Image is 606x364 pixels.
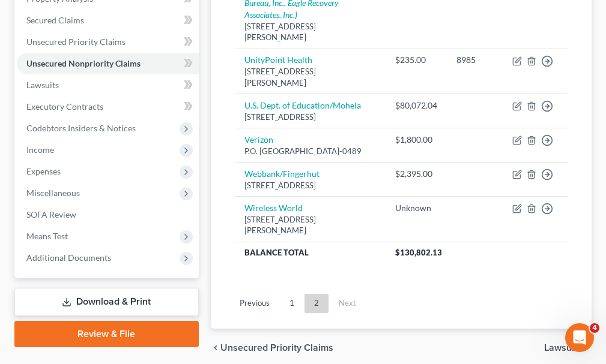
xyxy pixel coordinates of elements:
a: 1 [280,294,304,313]
span: Lawsuits [544,343,582,353]
div: P.O. [GEOGRAPHIC_DATA]-0489 [244,146,376,157]
span: Miscellaneous [26,188,80,198]
div: $235.00 [395,54,437,66]
span: $130,802.13 [395,248,442,257]
a: Webbank/Fingerhut [244,169,320,179]
a: Wireless World [244,203,303,213]
a: Download & Print [14,288,199,316]
div: $2,395.00 [395,168,437,180]
div: [STREET_ADDRESS][PERSON_NAME] [244,21,376,43]
iframe: Intercom live chat [565,323,594,352]
a: 2 [305,294,329,313]
a: Secured Claims [17,10,199,31]
a: Lawsuits [17,74,199,96]
span: Additional Documents [26,252,111,263]
span: Executory Contracts [26,101,103,112]
span: Unsecured Priority Claims [26,37,126,47]
div: Unknown [395,202,437,214]
div: [STREET_ADDRESS] [244,112,376,123]
span: Expenses [26,166,61,176]
button: Lawsuits chevron_right [544,343,592,353]
span: SOFA Review [26,209,76,219]
div: [STREET_ADDRESS] [244,180,376,191]
span: Lawsuits [26,80,59,90]
a: SOFA Review [17,204,199,225]
a: Unsecured Nonpriority Claims [17,53,199,74]
span: Unsecured Priority Claims [220,343,333,353]
a: UnityPoint Health [244,55,312,65]
i: chevron_left [211,343,220,353]
button: chevron_left Unsecured Priority Claims [211,343,333,353]
a: Review & File [14,321,199,347]
div: [STREET_ADDRESS][PERSON_NAME] [244,214,376,236]
span: 4 [590,323,599,333]
span: Codebtors Insiders & Notices [26,123,136,133]
th: Balance Total [235,242,386,263]
a: Executory Contracts [17,96,199,118]
div: $1,800.00 [395,134,437,146]
a: Previous [230,294,279,313]
span: Unsecured Nonpriority Claims [26,58,141,68]
div: $80,072.04 [395,100,437,112]
span: Income [26,145,54,155]
div: [STREET_ADDRESS][PERSON_NAME] [244,66,376,88]
div: 8985 [456,54,493,66]
a: Verizon [244,134,273,145]
span: Secured Claims [26,15,84,25]
a: Unsecured Priority Claims [17,31,199,53]
a: U.S. Dept. of Education/Mohela [244,100,361,110]
span: Means Test [26,231,68,241]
